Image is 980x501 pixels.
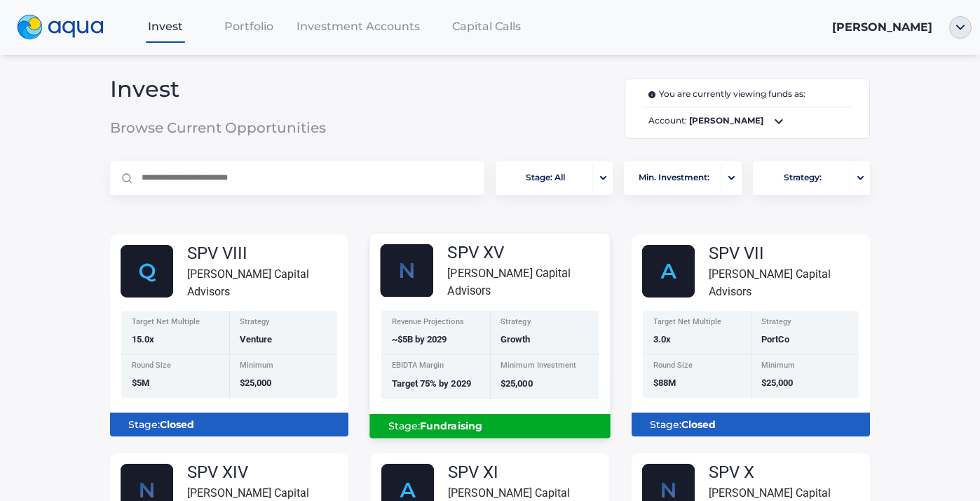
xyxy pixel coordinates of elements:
img: portfolio-arrow [600,175,606,180]
div: [PERSON_NAME] Capital Advisors [447,265,610,300]
img: portfolio-arrow [857,175,864,180]
span: Venture [240,334,272,345]
div: SPV VIII [187,245,348,262]
div: Stage: [643,413,859,436]
span: Growth [501,334,530,345]
span: Investment Accounts [297,20,420,33]
img: ellipse [949,16,972,39]
span: $25,000 [761,378,793,388]
span: 3.0x [653,334,671,345]
div: Round Size [132,361,221,373]
div: SPV XV [447,244,610,261]
div: Minimum [240,361,329,373]
span: Min. Investment: [639,164,709,192]
span: 15.0x [132,334,154,345]
span: Target 75% by 2029 [392,378,471,389]
img: portfolio-arrow [728,175,735,180]
b: Fundraising [420,420,482,432]
div: [PERSON_NAME] Capital Advisors [187,265,348,300]
img: Magnifier [122,173,132,183]
span: [PERSON_NAME] [832,20,932,34]
span: Browse Current Opportunities [110,121,363,135]
div: Stage: [381,414,599,438]
div: EBIDTA Margin [392,362,482,374]
span: Portfolio [224,20,273,33]
div: Strategy [761,318,850,330]
img: i.svg [648,91,659,98]
span: $25,000 [501,378,532,389]
a: Investment Accounts [291,12,426,41]
a: Capital Calls [426,12,547,41]
button: Min. Investment:portfolio-arrow [624,161,741,195]
img: Nscale_fund_card.svg [380,244,433,298]
img: Group_48614.svg [121,245,173,298]
a: Invest [123,12,207,41]
div: Round Size [653,361,742,373]
div: SPV X [709,464,870,481]
img: logo [17,15,104,40]
div: [PERSON_NAME] Capital Advisors [709,265,870,300]
div: Minimum Investment [501,362,590,374]
span: You are currently viewing funds as: [648,88,805,101]
span: Strategy: [784,164,822,192]
span: $88M [653,378,676,388]
span: PortCo [761,334,789,345]
b: Closed [160,418,194,431]
b: Closed [681,418,716,431]
div: Strategy [240,318,329,330]
div: Stage: [121,413,337,436]
div: SPV VII [709,245,870,262]
span: $5M [132,378,149,388]
div: SPV XIV [187,464,348,481]
span: $25,000 [240,378,271,388]
span: Invest [148,20,183,33]
b: [PERSON_NAME] [689,115,763,126]
img: AlphaFund.svg [642,245,695,298]
span: Capital Calls [452,20,521,33]
button: Stage: Allportfolio-arrow [496,161,613,195]
div: Revenue Projections [392,318,482,330]
a: logo [8,11,123,44]
div: Target Net Multiple [132,318,221,330]
a: Portfolio [207,12,291,41]
div: Target Net Multiple [653,318,742,330]
div: Minimum [761,361,850,373]
span: Stage: All [526,164,565,192]
button: Strategy:portfolio-arrow [753,161,870,195]
span: ~$5B by 2029 [392,334,447,345]
span: Invest [110,82,363,96]
div: SPV XI [448,464,609,481]
span: Account: [643,113,852,130]
div: Strategy [501,318,590,330]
